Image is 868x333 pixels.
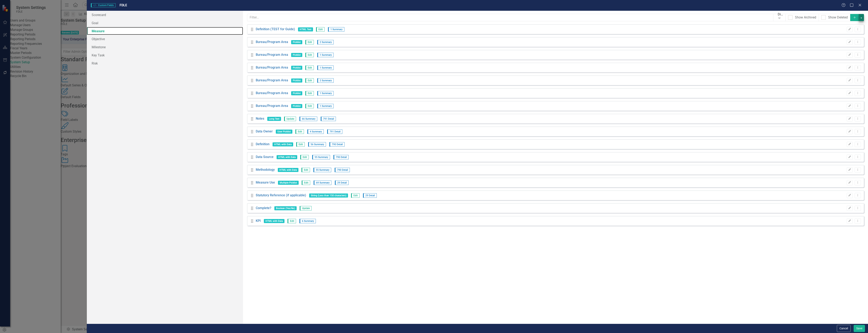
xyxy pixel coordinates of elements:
[291,91,302,95] span: Picklist
[291,40,302,44] span: Picklist
[256,65,288,70] a: Bureau/Program Area
[317,40,334,44] span: 2 Summary
[273,142,293,146] span: HTML with Data
[309,193,348,198] span: String (Less than 150 characters)
[87,11,243,19] a: Scorecard
[317,91,334,96] span: 1 Summary
[288,219,296,223] span: Edit
[247,14,773,21] input: Filter...
[333,155,349,159] span: 790 Detail
[854,325,865,332] button: Save
[256,104,288,108] a: Bureau/Program Area
[307,129,324,134] span: 4 Summary
[274,206,297,210] span: Boolean (Yes/No)
[256,116,264,121] a: Notes
[264,219,284,223] span: HTML with Data
[87,59,243,67] a: Risk
[351,193,360,198] span: Edit
[291,66,302,70] span: Picklist
[317,104,334,108] span: 1 Summary
[87,19,243,27] a: Goal
[296,142,305,147] span: Edit
[305,66,314,70] span: Edit
[316,27,325,32] span: Edit
[256,40,288,44] a: Bureau/Program Area
[87,51,243,59] a: Key Task
[256,168,275,172] a: Methodology
[256,91,288,96] a: Bureau/Program Area
[256,53,288,57] a: Bureau/Program Area
[256,142,270,147] a: Definition
[795,15,816,20] div: Show Archived
[277,155,297,159] span: HTML with Data
[328,27,344,32] span: 1 Summary
[300,155,309,159] span: Edit
[291,104,302,108] span: Picklist
[305,78,314,83] span: Edit
[291,78,302,83] span: Picklist
[87,43,243,51] a: Milestone
[317,53,334,57] span: 1 Summary
[305,40,314,44] span: Edit
[256,129,273,134] a: Data Owner
[321,117,336,121] span: 791 Detail
[305,91,314,96] span: Edit
[305,104,314,108] span: Edit
[91,3,116,7] span: Custom Fields
[329,142,345,147] span: 790 Detail
[256,27,295,32] a: Definition (TEST for Guide)
[778,12,783,17] div: Display All
[312,155,330,159] span: 55 Summary
[284,117,296,121] span: Update
[828,15,848,20] div: Show Deleted
[298,27,313,31] span: HTML Text
[335,168,350,172] span: 790 Detail
[120,3,127,7] span: FDLE
[317,78,334,83] span: 2 Summary
[837,325,851,332] button: Cancel
[87,27,243,35] a: Measure
[256,78,288,83] a: Bureau/Program Area
[308,142,326,147] span: 56 Summary
[363,193,377,198] span: 29 Detail
[87,35,243,43] a: Objective
[256,219,261,223] a: KPI
[327,129,342,134] span: 791 Detail
[256,206,271,211] a: Complete?
[295,129,304,134] span: Edit
[256,193,306,198] a: Statutory Reference (if applicable)
[278,168,298,172] span: HTML with Data
[299,117,317,121] span: 66 Summary
[256,180,275,185] a: Measure Use
[313,168,331,172] span: 55 Summary
[267,117,281,121] span: Long Text
[314,180,331,185] span: 69 Summary
[291,53,302,57] span: Picklist
[300,206,312,211] span: Update
[276,130,292,134] span: User Picklist
[302,180,310,185] span: Edit
[305,53,314,57] span: Edit
[301,168,310,172] span: Edit
[317,66,334,70] span: 1 Summary
[278,181,299,185] span: Multiple Picklist
[299,219,316,223] span: 6 Summary
[256,155,274,159] a: Data Source
[335,180,349,185] span: 29 Detail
